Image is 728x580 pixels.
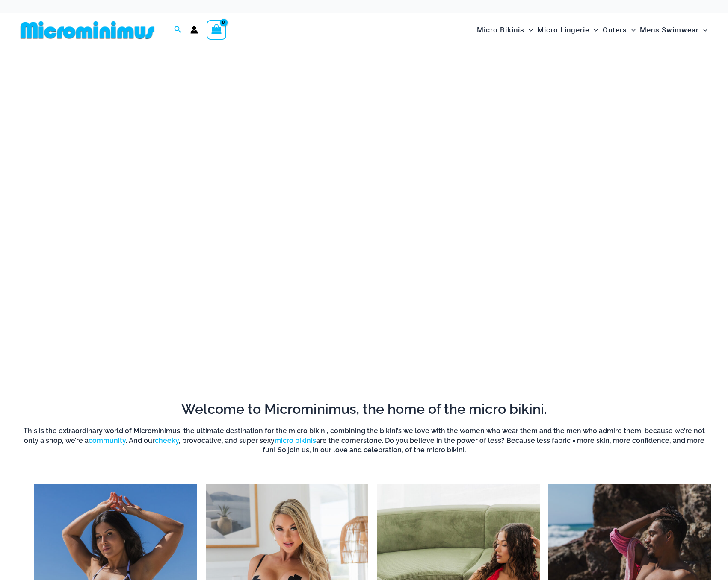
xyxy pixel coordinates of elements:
[17,21,158,40] img: MM SHOP LOGO FLAT
[603,19,627,41] span: Outers
[473,16,711,44] nav: Site Navigation
[207,20,226,40] a: View Shopping Cart, empty
[17,426,711,455] h6: This is the extraordinary world of Microminimus, the ultimate destination for the micro bikini, c...
[475,17,535,43] a: Micro BikinisMenu ToggleMenu Toggle
[275,436,316,445] a: micro bikinis
[524,19,533,41] span: Menu Toggle
[477,19,524,41] span: Micro Bikinis
[155,436,179,445] a: cheeky
[17,400,711,418] h2: Welcome to Microminimus, the home of the micro bikini.
[638,17,710,43] a: Mens SwimwearMenu ToggleMenu Toggle
[174,25,182,35] a: Search icon link
[699,19,707,41] span: Menu Toggle
[601,17,638,43] a: OutersMenu ToggleMenu Toggle
[589,19,598,41] span: Menu Toggle
[640,19,699,41] span: Mens Swimwear
[537,19,589,41] span: Micro Lingerie
[535,17,600,43] a: Micro LingerieMenu ToggleMenu Toggle
[89,436,126,445] a: community
[627,19,636,41] span: Menu Toggle
[190,26,198,34] a: Account icon link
